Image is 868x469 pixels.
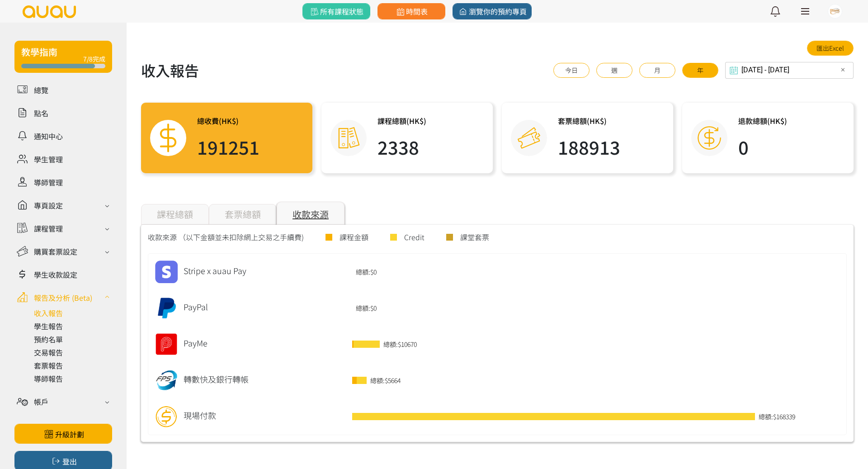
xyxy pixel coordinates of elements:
div: 課程金額 [340,232,368,242]
span: 所有課程狀態 [309,6,363,17]
div: 套票總額 [209,204,277,225]
h1: 188913 [558,133,620,161]
div: 現場付款 [148,398,348,435]
img: stripe.png [153,258,180,285]
a: 匯出Excel [807,41,854,56]
div: 總額:$10670 [380,341,466,348]
h3: 套票總額(HK$) [558,115,620,126]
img: paypal.png [153,294,180,322]
div: Credit [404,232,425,242]
div: 總額:$168339 [755,413,842,420]
div: 課堂套票 [460,232,489,242]
img: cash.png [153,403,180,430]
h1: 191251 [197,133,259,161]
h1: 0 [738,133,787,161]
img: refund.png [696,124,723,152]
button: 今日 [553,63,590,78]
span: 時間表 [395,6,428,17]
img: logo.svg [22,5,77,18]
a: 升級計劃 [14,424,112,444]
span: ✕ [840,66,845,75]
img: credit.png [518,127,540,149]
h1: 收入報告 [141,59,199,81]
div: 購買套票設定 [34,246,77,257]
div: 課程管理 [34,223,63,234]
div: 轉數快及銀行轉帳 [148,362,348,398]
h1: 2338 [377,133,426,161]
a: 時間表 [377,3,445,19]
a: 瀏覽你的預約專頁 [453,3,532,19]
img: course.png [337,127,360,149]
div: Stripe x auau Pay [148,254,348,290]
button: ✕ [837,65,848,76]
div: PayPal [148,290,348,326]
div: 總額:$0 [352,268,425,275]
div: 專頁設定 [34,200,63,211]
img: payme.png [153,331,180,358]
div: 總額:$0 [352,304,425,312]
div: 帳戶 [34,396,48,407]
h3: 退款總額(HK$) [738,115,787,126]
div: 總額:$5664 [367,377,449,384]
div: 收款來源 [277,202,344,225]
button: 週 [596,63,632,78]
a: 所有課程狀態 [302,3,370,19]
h3: 課程總額(HK$) [377,115,426,126]
div: 收款來源 （以下金額並未扣除網上交易之手續費) [148,232,304,242]
img: total.png [152,122,184,154]
button: 月 [639,63,675,78]
span: 瀏覽你的預約專頁 [458,6,527,17]
input: Select date & time [725,62,854,79]
button: 年 [682,63,718,78]
div: 報告及分析 (Beta) [34,292,92,303]
img: fps.png [153,367,180,394]
h3: 總收費(HK$) [197,115,259,126]
div: PayMe [148,326,348,362]
div: 課程總額 [141,204,209,225]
